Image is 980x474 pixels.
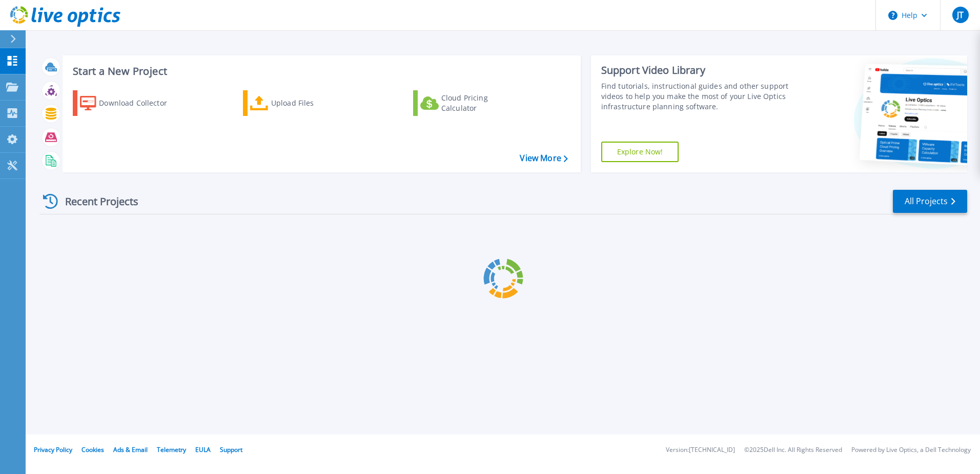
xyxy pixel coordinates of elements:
h3: Start a New Project [73,66,567,77]
a: Privacy Policy [34,445,72,454]
a: Telemetry [157,445,186,454]
span: JT [957,11,964,19]
li: © 2025 Dell Inc. All Rights Reserved [744,447,842,453]
div: Download Collector [99,93,181,113]
div: Upload Files [271,93,353,113]
a: Support [220,445,242,454]
a: Download Collector [73,90,187,116]
div: Support Video Library [601,64,793,77]
div: Cloud Pricing Calculator [441,93,523,113]
a: View More [520,153,567,163]
a: Cookies [81,445,104,454]
a: Upload Files [243,90,357,116]
a: Ads & Email [113,445,148,454]
li: Powered by Live Optics, a Dell Technology [851,447,971,453]
a: Explore Now! [601,142,679,162]
li: Version: [TECHNICAL_ID] [666,447,735,453]
a: All Projects [893,190,967,213]
a: EULA [195,445,211,454]
div: Find tutorials, instructional guides and other support videos to help you make the most of your L... [601,81,793,112]
a: Cloud Pricing Calculator [413,90,527,116]
div: Recent Projects [39,189,152,214]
